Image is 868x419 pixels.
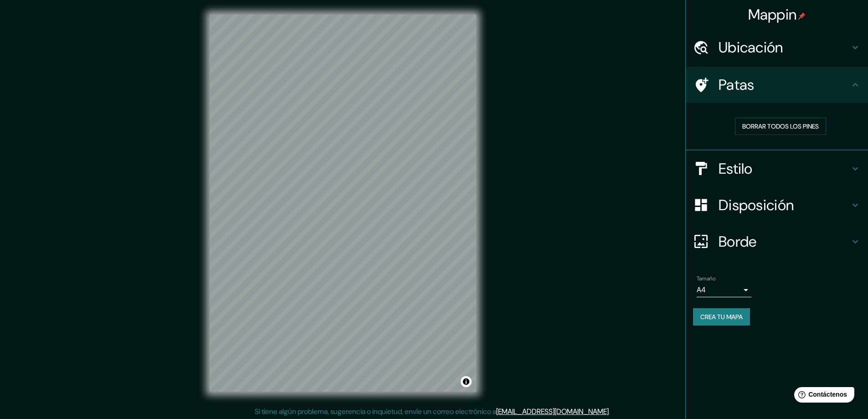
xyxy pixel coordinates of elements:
font: Tamaño [697,275,715,282]
button: Borrar todos los pines [735,118,826,135]
img: pin-icon.png [798,12,806,20]
div: Ubicación [686,29,868,66]
canvas: Mapa [210,15,476,392]
font: Patas [719,75,755,94]
div: Patas [686,67,868,103]
div: Estilo [686,150,868,187]
div: A4 [697,283,751,297]
font: . [610,406,611,416]
font: A4 [697,285,706,295]
div: Disposición [686,187,868,223]
font: Si tiene algún problema, sugerencia o inquietud, envíe un correo electrónico a [255,407,496,416]
font: Borrar todos los pines [742,122,819,130]
font: . [611,406,613,416]
font: Crea tu mapa [700,313,743,321]
font: Estilo [719,159,753,178]
font: . [609,407,610,416]
font: Borde [719,232,757,251]
button: Crea tu mapa [693,308,750,326]
font: Disposición [719,196,794,215]
button: Activar o desactivar atribución [461,376,472,387]
div: Borde [686,223,868,260]
font: Ubicación [719,38,783,57]
iframe: Lanzador de widgets de ayuda [787,383,858,409]
a: [EMAIL_ADDRESS][DOMAIN_NAME] [496,407,609,416]
font: Mappin [748,5,797,24]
